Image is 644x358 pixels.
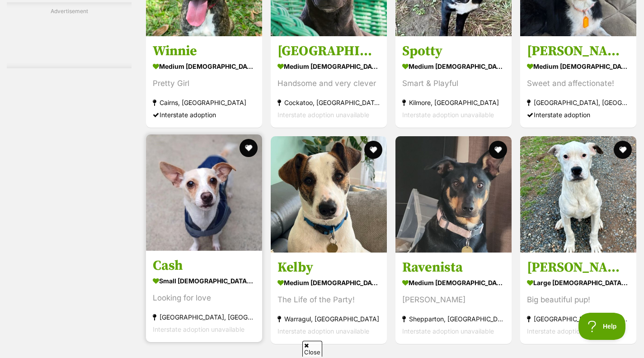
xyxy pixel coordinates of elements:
[277,96,380,109] strong: Cockatoo, [GEOGRAPHIC_DATA]
[277,43,380,60] h3: [GEOGRAPHIC_DATA]
[277,277,380,290] strong: medium [DEMOGRAPHIC_DATA] Dog
[271,36,387,128] a: [GEOGRAPHIC_DATA] medium [DEMOGRAPHIC_DATA] Dog Handsome and very clever Cockatoo, [GEOGRAPHIC_DA...
[520,36,636,128] a: [PERSON_NAME] medium [DEMOGRAPHIC_DATA] Dog Sweet and affectionate! [GEOGRAPHIC_DATA], [GEOGRAPHI...
[153,311,255,324] strong: [GEOGRAPHIC_DATA], [GEOGRAPHIC_DATA]
[402,60,505,73] strong: medium [DEMOGRAPHIC_DATA] Dog
[614,141,632,159] button: favourite
[153,326,244,334] span: Interstate adoption unavailable
[277,294,380,306] div: The Life of the Party!
[402,111,494,119] span: Interstate adoption unavailable
[527,96,630,109] strong: [GEOGRAPHIC_DATA], [GEOGRAPHIC_DATA]
[402,277,505,290] strong: medium [DEMOGRAPHIC_DATA] Dog
[527,60,630,73] strong: medium [DEMOGRAPHIC_DATA] Dog
[240,139,258,157] button: favourite
[277,60,380,73] strong: medium [DEMOGRAPHIC_DATA] Dog
[489,141,507,159] button: favourite
[402,43,505,60] h3: Spotty
[520,136,636,253] img: Hofstadter - Staffordshire Bull Terrier Dog
[153,292,255,305] div: Looking for love
[527,277,630,290] strong: large [DEMOGRAPHIC_DATA] Dog
[277,328,369,335] span: Interstate adoption unavailable
[277,77,380,90] div: Handsome and very clever
[146,36,262,128] a: Winnie medium [DEMOGRAPHIC_DATA] Dog Pretty Girl Cairns, [GEOGRAPHIC_DATA] Interstate adoption
[395,36,512,128] a: Spotty medium [DEMOGRAPHIC_DATA] Dog Smart & Playful Kilmore, [GEOGRAPHIC_DATA] Interstate adopti...
[520,253,636,344] a: [PERSON_NAME] large [DEMOGRAPHIC_DATA] Dog Big beautiful pup! [GEOGRAPHIC_DATA], [GEOGRAPHIC_DATA...
[395,136,512,253] img: Ravenista - Australian Kelpie Dog
[153,258,255,275] h3: Cash
[7,2,132,68] div: Advertisement
[527,43,630,60] h3: [PERSON_NAME]
[578,313,626,340] iframe: Help Scout Beacon - Open
[364,141,382,159] button: favourite
[402,259,505,277] h3: Ravenista
[402,77,505,90] div: Smart & Playful
[153,109,255,121] div: Interstate adoption
[277,111,369,119] span: Interstate adoption unavailable
[402,294,505,306] div: [PERSON_NAME]
[153,96,255,109] strong: Cairns, [GEOGRAPHIC_DATA]
[271,253,387,344] a: Kelby medium [DEMOGRAPHIC_DATA] Dog The Life of the Party! Warragul, [GEOGRAPHIC_DATA] Interstate...
[395,253,512,344] a: Ravenista medium [DEMOGRAPHIC_DATA] Dog [PERSON_NAME] Shepparton, [GEOGRAPHIC_DATA] Interstate ad...
[277,259,380,277] h3: Kelby
[402,96,505,109] strong: Kilmore, [GEOGRAPHIC_DATA]
[302,341,322,357] span: Close
[527,328,619,335] span: Interstate adoption unavailable
[277,313,380,325] strong: Warragul, [GEOGRAPHIC_DATA]
[153,77,255,90] div: Pretty Girl
[146,134,262,251] img: Cash - Chihuahua x Jack Russell Terrier Dog
[271,136,387,253] img: Kelby - Mastiff x Jack Russell Terrier Dog
[146,251,262,343] a: Cash small [DEMOGRAPHIC_DATA] Dog Looking for love [GEOGRAPHIC_DATA], [GEOGRAPHIC_DATA] Interstat...
[527,109,630,121] div: Interstate adoption
[153,43,255,60] h3: Winnie
[402,313,505,325] strong: Shepparton, [GEOGRAPHIC_DATA]
[153,275,255,288] strong: small [DEMOGRAPHIC_DATA] Dog
[527,294,630,306] div: Big beautiful pup!
[153,60,255,73] strong: medium [DEMOGRAPHIC_DATA] Dog
[527,259,630,277] h3: [PERSON_NAME]
[527,77,630,90] div: Sweet and affectionate!
[527,313,630,325] strong: [GEOGRAPHIC_DATA], [GEOGRAPHIC_DATA]
[402,328,494,335] span: Interstate adoption unavailable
